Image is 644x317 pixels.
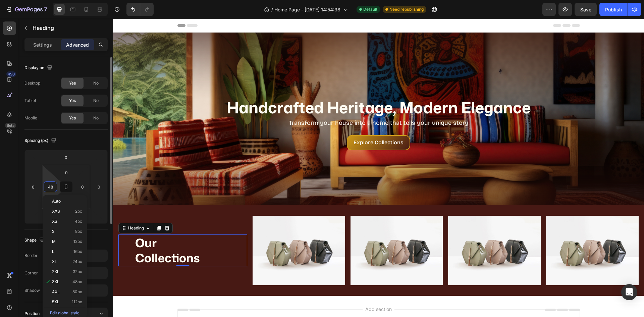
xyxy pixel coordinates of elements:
[335,197,428,266] img: image_demo.jpg
[73,269,82,274] span: 32px
[52,259,57,264] span: XL
[240,119,290,129] p: Explore Collections
[24,115,37,121] div: Mobile
[240,119,290,129] div: Rich Text Editor. Editing area: main
[52,289,60,294] span: 4XL
[94,182,104,192] input: 0
[605,6,622,13] div: Publish
[75,229,82,234] span: 8px
[24,287,40,294] div: Shadow
[52,239,56,244] span: M
[77,182,88,192] input: 0px
[24,236,46,245] div: Shape
[14,206,32,212] div: Heading
[24,63,54,72] div: Display on
[69,115,76,121] span: Yes
[72,300,82,304] span: 112px
[75,219,82,224] span: 4px
[75,209,82,214] span: 2px
[24,136,58,145] div: Spacing (px)
[74,270,106,276] div: Add...
[52,279,59,284] span: 3XL
[21,216,134,248] h2: Rich Text Editor. Editing area: main
[234,116,297,131] button: <p>Explore Collections</p>
[28,182,38,192] input: 0
[237,197,330,266] img: image_demo.jpg
[73,249,82,254] span: 16px
[24,270,38,276] div: Corner
[69,98,76,104] span: Yes
[74,253,106,259] div: Add...
[52,269,59,274] span: 2XL
[45,182,55,192] input: 3xl
[621,284,637,300] div: Open Intercom Messenger
[6,71,16,77] div: 450
[72,279,82,284] span: 48px
[33,24,105,32] p: Heading
[274,6,340,13] span: Home Page - [DATE] 14:54:38
[74,288,106,294] div: Add...
[22,216,133,247] p: Our Collections
[5,123,16,128] div: Beta
[52,249,54,254] span: L
[44,5,47,13] p: 7
[72,289,82,294] span: 80px
[580,7,591,12] span: Save
[363,6,377,12] span: Default
[93,115,99,121] span: No
[433,197,526,266] img: image_demo.jpg
[60,167,73,177] input: 0px
[599,3,628,16] button: Publish
[59,152,73,162] input: 0
[271,6,273,13] span: /
[52,199,61,204] span: Auto
[113,19,644,317] iframe: Design area
[52,219,57,224] span: XS
[72,259,82,264] span: 24px
[69,80,76,86] span: Yes
[33,41,52,48] p: Settings
[73,239,82,244] span: 12px
[52,229,55,234] span: S
[24,80,40,86] div: Desktop
[24,253,38,259] div: Border
[140,197,232,266] img: image_demo.jpg
[52,209,60,214] span: XXS
[52,300,59,304] span: 5XL
[3,3,50,16] button: 7
[24,98,36,104] div: Tablet
[126,3,154,16] div: Undo/Redo
[93,80,99,86] span: No
[575,3,597,16] button: Save
[389,6,424,12] span: Need republishing
[66,41,89,48] p: Advanced
[93,98,99,104] span: No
